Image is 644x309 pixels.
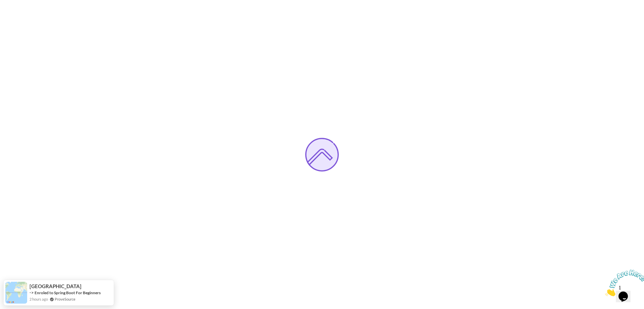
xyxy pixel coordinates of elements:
[30,283,82,289] span: [GEOGRAPHIC_DATA]
[602,267,644,299] iframe: chat widget
[30,290,34,295] span: ->
[3,3,44,29] img: Chat attention grabber
[5,282,27,304] img: provesource social proof notification image
[55,296,75,302] a: ProveSource
[3,3,5,8] span: 1
[35,290,101,295] a: Enroled to Spring Boot For Beginners
[30,296,48,302] span: 2 hours ago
